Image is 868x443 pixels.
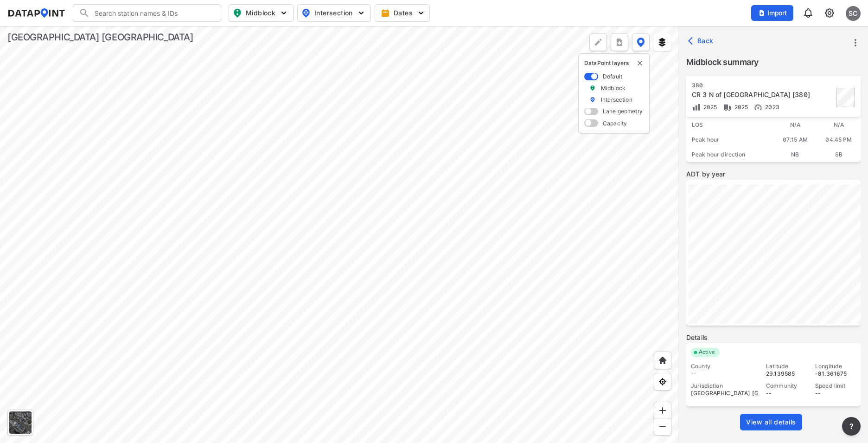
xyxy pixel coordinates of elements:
[584,59,644,67] p: DataPoint layers
[686,147,773,162] div: Peak hour direction
[7,410,33,436] div: Toggle basemap
[589,33,607,51] div: Polygon tool
[766,382,807,390] div: Community
[817,117,861,132] div: N/A
[658,356,667,365] img: +XpAUvaXAN7GudzAAAAAElFTkSuQmCC
[686,333,861,342] label: Details
[686,169,861,179] label: ADT by year
[692,82,834,89] div: 380
[773,132,817,147] div: 07:15 AM
[297,4,371,22] button: Intersection
[815,382,856,390] div: Speed limit
[824,7,835,19] img: cids17cp3yIFEOpj3V8A9qJSH103uA521RftCD4eeui4ksIb+krbm5XvIjxD52OS6NWLn9gAAAAAElFTkSuQmCC
[654,418,671,436] div: Zoom out
[686,132,773,147] div: Peak hour
[766,390,807,397] div: --
[690,36,714,46] span: Back
[601,84,625,92] label: Midblock
[611,33,628,51] button: more
[658,406,667,415] img: ZvzfEJKXnyWIrJytrsY285QMwk63cM6Drc+sIAAAAASUVORK5CYII=
[233,7,287,19] span: Midblock
[751,8,798,17] a: Import
[758,9,766,17] img: file_add.62c1e8a2.svg
[848,35,863,51] button: more
[803,7,814,19] img: 8A77J+mXikMhHQAAAAASUVORK5CYII=
[7,8,65,18] img: dataPointLogo.9353c09d.svg
[815,390,856,397] div: --
[658,422,667,431] img: MAAAAAElFTkSuQmCC
[654,352,671,369] div: Home
[601,96,632,104] label: Intersection
[279,8,288,18] img: 5YPKRKmlfpI5mqlR8AD95paCi+0kK1fRFDJSaMmawlwaeJcJwk9O2fotCW5ve9gAAAAASUVORK5CYII=
[817,147,861,162] div: SB
[763,104,779,111] span: 2023
[691,382,758,390] div: Jurisdiction
[357,8,366,18] img: 5YPKRKmlfpI5mqlR8AD95paCi+0kK1fRFDJSaMmawlwaeJcJwk9O2fotCW5ve9gAAAAASUVORK5CYII=
[686,117,773,132] div: LOS
[701,104,717,111] span: 2025
[594,38,603,47] img: +Dz8AAAAASUVORK5CYII=
[300,7,312,19] img: map_pin_int.54838e6b.svg
[773,117,817,132] div: N/A
[723,103,732,112] img: Vehicle class
[416,8,426,18] img: 5YPKRKmlfpI5mqlR8AD95paCi+0kK1fRFDJSaMmawlwaeJcJwk9O2fotCW5ve9gAAAAASUVORK5CYII=
[691,390,758,397] div: [GEOGRAPHIC_DATA] [GEOGRAPHIC_DATA]
[691,370,758,378] div: --
[815,370,856,378] div: -81.361675
[757,8,788,18] span: Import
[766,370,807,378] div: 29.139585
[301,7,365,19] span: Intersection
[746,417,796,427] span: View all details
[773,147,817,162] div: NB
[658,377,667,386] img: zeq5HYn9AnE9l6UmnFLPAAAAAElFTkSuQmCC
[375,4,430,22] button: Dates
[603,72,622,80] label: Default
[732,104,748,111] span: 2025
[846,6,861,21] div: SC
[7,31,193,44] div: [GEOGRAPHIC_DATA] [GEOGRAPHIC_DATA]
[636,59,644,67] img: close-external-leyer.3061a1c7.svg
[654,402,671,419] div: Zoom in
[636,59,644,67] button: delete
[753,103,763,112] img: Vehicle speed
[848,421,855,432] span: ?
[589,96,596,104] img: marker_Intersection.6861001b.svg
[766,363,807,370] div: Latitude
[657,38,667,47] img: layers.ee07997e.svg
[692,90,834,99] div: CR 3 N of Lake Winona Rd [380]
[842,417,861,436] button: more
[654,373,671,391] div: View my location
[692,103,701,112] img: Volume count
[815,363,856,370] div: Longitude
[695,348,720,357] span: Active
[637,38,645,47] img: data-point-layers.37681fc9.svg
[381,8,390,18] img: calendar-gold.39a51dde.svg
[691,363,758,370] div: County
[603,107,643,115] label: Lane geometry
[686,33,717,48] button: Back
[603,119,627,127] label: Capacity
[589,84,596,92] img: marker_Midblock.5ba75e30.svg
[232,7,243,19] img: map_pin_mid.602f9df1.svg
[653,33,671,51] button: External layers
[383,8,424,18] span: Dates
[817,132,861,147] div: 04:45 PM
[615,38,624,47] img: xqJnZQTG2JQi0x5lvmkeSNbbgIiQD62bqHG8IfrOzanD0FsRdYrij6fAAAAAElFTkSuQmCC
[90,6,215,20] input: Search
[229,4,294,22] button: Midblock
[751,5,793,21] button: Import
[686,56,861,69] label: Midblock summary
